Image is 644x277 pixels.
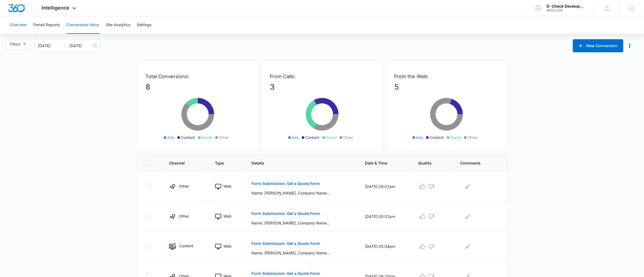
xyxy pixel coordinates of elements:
p: Form Submission: Get a Quote Form [252,182,320,185]
p: Web [223,183,232,189]
p: Name: [PERSON_NAME], Company Name: L3Harris Technologies, Job Title: Sr. Procurement Associate, E... [252,250,331,256]
input: Start date [38,43,61,49]
span: Content [181,135,195,140]
button: Overview [10,16,27,34]
button: Edit Comments [463,242,472,251]
p: Web [223,213,232,219]
span: Other [468,135,478,140]
span: Quality [418,160,439,166]
button: Filters [5,39,31,49]
span: Ads [292,135,299,140]
button: Conversions Inbox [66,16,99,34]
span: Date & Time [365,160,397,166]
button: Period Reports [33,16,60,34]
span: Channel [169,160,194,166]
p: 3 [270,81,374,93]
button: Manage Numbers [625,41,634,50]
span: Ads [416,135,423,140]
td: [DATE] 08:01pm [358,172,412,202]
button: Settings [137,16,151,34]
p: Other [179,183,189,189]
p: Total Conversions: [146,73,250,80]
p: From the Web: [394,73,499,80]
span: Other [343,135,354,140]
span: Type [215,160,231,166]
input: End date [69,43,92,49]
button: Form Submission: Get a Quote Form [252,207,320,220]
span: Comments [460,160,490,166]
span: Social [326,135,337,140]
td: [DATE] 05:04pm [358,232,412,261]
p: Content [179,243,193,249]
span: swap-right [63,44,67,48]
p: Name: [PERSON_NAME], Company Name: Damas Solutions, Email: [EMAIL_ADDRESS][DOMAIN_NAME], Phone: [... [252,190,331,196]
p: 8 [146,81,250,93]
p: Web [223,243,232,249]
p: Form Submission: Get a Quote Form [252,272,320,275]
td: [DATE] 05:01pm [358,202,412,232]
div: account name [547,4,586,8]
span: Content [430,135,444,140]
span: Social [451,135,461,140]
button: Form Submission: Get a Quote Form [252,237,320,250]
span: Details [252,160,344,166]
p: Other [179,213,189,219]
p: Form Submission: Get a Quote Form [252,212,320,215]
span: Social [202,135,212,140]
button: Edit Comments [463,182,472,191]
p: 5 [394,81,499,93]
span: Content [305,135,320,140]
button: New Conversion [573,39,623,52]
span: Intelligence [42,5,70,11]
div: account id [547,8,586,12]
span: Ads [167,135,175,140]
button: Site Analytics [106,16,130,34]
span: Other [219,135,229,140]
span: to [63,44,67,48]
p: Form Submission: Get a Quote Form [252,242,320,245]
p: From Calls: [270,73,374,80]
span: Filters [10,41,20,47]
button: Edit Comments [463,212,472,221]
p: Name: [PERSON_NAME], Company Name: Wiki Thinkers, Job Title: Sales Agent, Email: [PERSON_NAME][EM... [252,220,331,226]
button: Form Submission: Get a Quote Form [252,177,320,190]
